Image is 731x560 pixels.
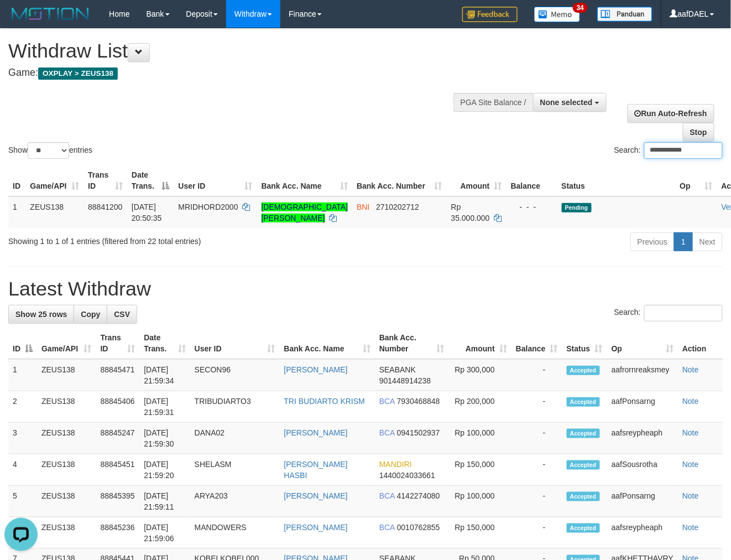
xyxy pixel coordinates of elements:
[630,232,675,251] a: Previous
[28,142,69,159] select: Showentries
[511,517,562,549] td: -
[511,328,562,359] th: Balance: activate to sort column ascending
[682,397,699,406] a: Note
[507,165,557,196] th: Balance
[682,428,699,437] a: Note
[37,517,96,549] td: ZEUS138
[357,203,369,211] span: BNI
[8,391,37,423] td: 2
[607,454,678,486] td: aafSousrotha
[15,310,67,319] span: Show 25 rows
[262,203,348,222] a: [DEMOGRAPHIC_DATA][PERSON_NAME]
[682,523,699,532] a: Note
[139,391,190,423] td: [DATE] 21:59:31
[174,165,257,196] th: User ID: activate to sort column ascending
[448,328,511,359] th: Amount: activate to sort column ascending
[567,366,600,375] span: Accepted
[284,397,365,406] a: TRI BUDIARTO KRISM
[397,428,440,437] span: Copy 0941502937 to clipboard
[375,328,448,359] th: Bank Acc. Number: activate to sort column ascending
[511,423,562,454] td: -
[376,203,419,211] span: Copy 2710202712 to clipboard
[607,517,678,549] td: aafsreypheaph
[352,165,447,196] th: Bank Acc. Number: activate to sort column ascending
[132,203,162,222] span: [DATE] 20:50:35
[597,7,652,22] img: panduan.png
[607,423,678,454] td: aafsreypheaph
[37,359,96,391] td: ZEUS138
[533,93,607,112] button: None selected
[607,328,678,359] th: Op: activate to sort column ascending
[257,165,353,196] th: Bank Acc. Name: activate to sort column ascending
[567,429,600,438] span: Accepted
[397,397,440,406] span: Copy 7930468848 to clipboard
[607,359,678,391] td: aafrornreaksmey
[379,397,395,406] span: BCA
[96,454,139,486] td: 88845451
[448,359,511,391] td: Rp 300,000
[190,391,280,423] td: TRIBUDIARTO3
[8,486,37,517] td: 5
[534,7,581,22] img: Button%20Memo.svg
[511,201,553,212] div: - - -
[96,391,139,423] td: 88845406
[139,423,190,454] td: [DATE] 21:59:30
[284,491,348,500] a: [PERSON_NAME]
[37,486,96,517] td: ZEUS138
[139,359,190,391] td: [DATE] 21:59:34
[96,423,139,454] td: 88845247
[8,278,723,300] h1: Latest Withdraw
[644,305,723,322] input: Search:
[379,471,435,480] span: Copy 1440024033661 to clipboard
[190,486,280,517] td: ARYA203
[379,428,395,437] span: BCA
[692,232,723,251] a: Next
[567,492,600,501] span: Accepted
[190,359,280,391] td: SECON96
[448,517,511,549] td: Rp 150,000
[448,391,511,423] td: Rp 200,000
[379,376,431,385] span: Copy 901448914238 to clipboard
[678,328,723,359] th: Action
[8,231,296,247] div: Showing 1 to 1 of 1 entries (filtered from 22 total entries)
[567,523,600,533] span: Accepted
[682,491,699,500] a: Note
[88,203,122,211] span: 88841200
[8,359,37,391] td: 1
[96,486,139,517] td: 88845395
[567,397,600,407] span: Accepted
[674,232,693,251] a: 1
[379,523,395,532] span: BCA
[607,486,678,517] td: aafPonsarng
[8,40,476,62] h1: Withdraw List
[8,305,74,324] a: Show 25 rows
[573,3,588,13] span: 34
[557,165,676,196] th: Status
[8,196,25,228] td: 1
[4,4,38,38] button: Open LiveChat chat widget
[96,328,139,359] th: Trans ID: activate to sort column ascending
[511,454,562,486] td: -
[25,196,83,228] td: ZEUS138
[83,165,127,196] th: Trans ID: activate to sort column ascending
[96,359,139,391] td: 88845471
[682,460,699,469] a: Note
[8,142,92,159] label: Show entries
[107,305,137,324] a: CSV
[448,486,511,517] td: Rp 100,000
[540,98,593,107] span: None selected
[8,454,37,486] td: 4
[511,359,562,391] td: -
[280,328,375,359] th: Bank Acc. Name: activate to sort column ascending
[683,123,714,142] a: Stop
[190,454,280,486] td: SHELASM
[284,428,348,437] a: [PERSON_NAME]
[139,486,190,517] td: [DATE] 21:59:11
[190,517,280,549] td: MANDOWERS
[37,391,96,423] td: ZEUS138
[179,203,238,211] span: MRIDHORD2000
[284,523,348,532] a: [PERSON_NAME]
[8,165,25,196] th: ID
[447,165,507,196] th: Amount: activate to sort column ascending
[628,104,714,123] a: Run Auto-Refresh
